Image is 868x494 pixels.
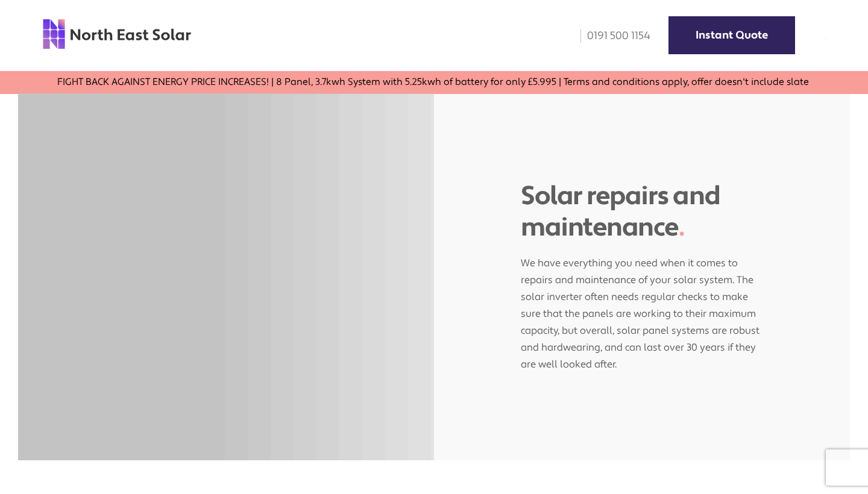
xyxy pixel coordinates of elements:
h1: Solar repairs and maintenance [521,181,763,243]
a: 0191 500 1154 [572,29,650,43]
span: . [679,210,684,243]
img: solar panel [18,94,434,460]
a: Instant Quote [668,16,795,54]
img: phone icon [580,29,581,43]
img: north east solar logo [42,18,192,50]
p: We have everything you need when it comes to repairs and maintenance of your solar system. The so... [521,243,763,373]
